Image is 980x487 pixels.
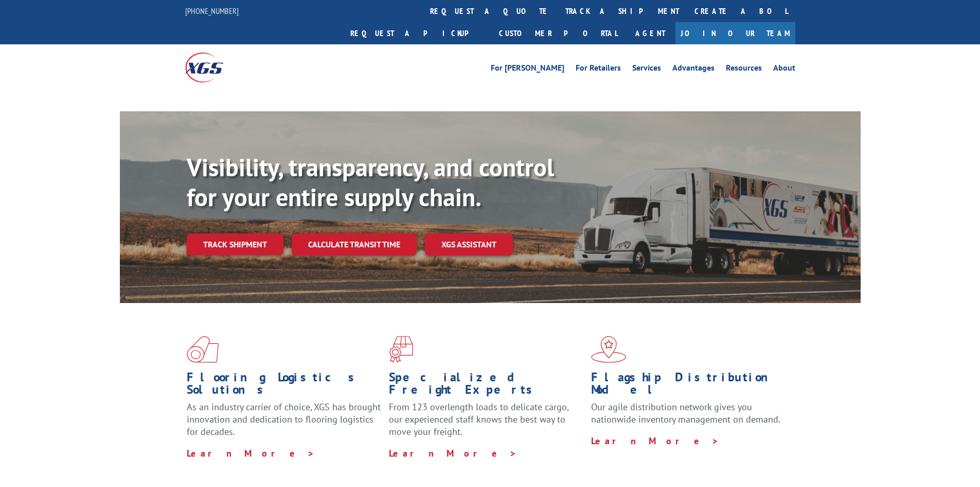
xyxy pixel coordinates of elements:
a: For Retailers [576,64,621,75]
a: Request a pickup [343,22,491,44]
a: [PHONE_NUMBER] [185,6,239,16]
a: Join Our Team [675,22,795,44]
img: xgs-icon-focused-on-flooring-red [389,336,413,363]
h1: Flooring Logistics Solutions [187,371,381,401]
a: Agent [625,22,675,44]
span: As an industry carrier of choice, XGS has brought innovation and dedication to flooring logistics... [187,401,381,438]
a: For [PERSON_NAME] [491,64,564,75]
a: Learn More > [187,447,315,459]
span: Our agile distribution network gives you nationwide inventory management on demand. [591,401,780,425]
p: From 123 overlength loads to delicate cargo, our experienced staff knows the best way to move you... [389,401,583,447]
a: Resources [726,64,762,75]
a: Learn More > [389,447,517,459]
a: Track shipment [187,233,283,255]
a: Advantages [672,64,715,75]
a: About [773,64,795,75]
img: xgs-icon-total-supply-chain-intelligence-red [187,336,219,363]
a: Calculate transit time [292,233,417,256]
img: xgs-icon-flagship-distribution-model-red [591,336,627,363]
h1: Specialized Freight Experts [389,371,583,401]
h1: Flagship Distribution Model [591,371,786,401]
a: XGS ASSISTANT [425,233,513,256]
a: Services [632,64,661,75]
a: Customer Portal [491,22,625,44]
b: Visibility, transparency, and control for your entire supply chain. [187,151,554,213]
a: Learn More > [591,435,719,447]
